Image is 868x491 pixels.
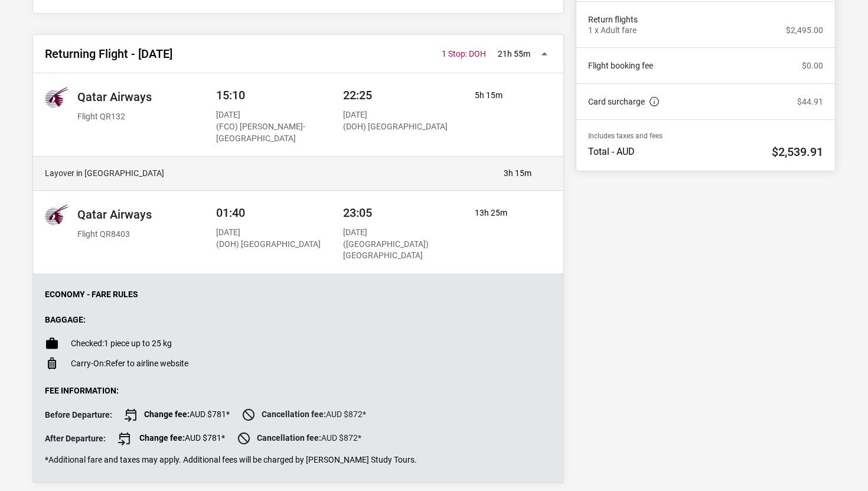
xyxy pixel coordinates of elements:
p: (DOH) [GEOGRAPHIC_DATA] [216,239,321,251]
p: Flight QR8403 [77,229,152,240]
p: $2,495.00 [786,25,823,35]
h2: $2,539.91 [772,145,823,159]
a: Flight booking fee [588,60,653,71]
strong: Cancellation fee: [257,433,321,443]
strong: Change fee: [139,433,185,443]
h2: Qatar Airways [77,207,152,222]
strong: Change fee: [144,409,190,419]
strong: After Departure: [45,434,106,443]
h2: Returning Flight - [DATE] [45,47,172,61]
p: 1 piece up to 25 kg [71,339,172,349]
p: [DATE] [343,109,448,121]
span: 23:05 [343,206,372,220]
p: ([GEOGRAPHIC_DATA]) [GEOGRAPHIC_DATA] [343,239,452,262]
p: 21h 55m [498,49,530,59]
span: 22:25 [343,88,372,102]
a: Card surcharge [588,96,659,108]
p: (DOH) [GEOGRAPHIC_DATA] [343,121,448,133]
p: Total - AUD [588,146,635,158]
p: [DATE] [216,227,321,239]
strong: Fee Information: [45,386,119,395]
span: 01:40 [216,206,245,220]
p: Includes taxes and fees [588,132,823,140]
strong: Before Departure: [45,410,112,420]
p: 1 x Adult fare [588,25,637,35]
p: 5h 15m [475,90,531,102]
p: *Additional fare and taxes may apply. Additional fees will be charged by [PERSON_NAME] Study Tours. [45,455,552,465]
p: $0.00 [802,61,823,71]
p: Refer to airline website [71,359,188,369]
span: Return flights [588,14,823,25]
p: Flight QR132 [77,111,152,123]
span: Checked: [71,339,104,348]
span: 15:10 [216,88,245,102]
button: Returning Flight - [DATE] 21h 55m 1 Stop: DOH [33,35,563,73]
span: 1 Stop: DOH [442,49,486,59]
span: Carry-On: [71,359,106,368]
h4: Layover in [GEOGRAPHIC_DATA] [45,168,492,178]
p: $44.91 [797,97,823,107]
span: AUD $781* [118,431,225,446]
p: 3h 15m [504,168,531,178]
span: AUD $781* [124,408,230,422]
strong: Baggage: [45,315,86,324]
h2: Qatar Airways [77,90,152,104]
span: AUD $872* [237,431,361,446]
p: 13h 25m [475,207,531,219]
p: [DATE] [216,109,325,121]
strong: Cancellation fee: [262,409,326,419]
img: Qatar Airways [45,85,68,109]
span: AUD $872* [242,408,366,422]
p: (FCO) [PERSON_NAME]-[GEOGRAPHIC_DATA] [216,121,325,144]
p: [DATE] [343,227,452,239]
p: Economy - Fare Rules [45,290,552,300]
img: Qatar Airways [45,203,68,226]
